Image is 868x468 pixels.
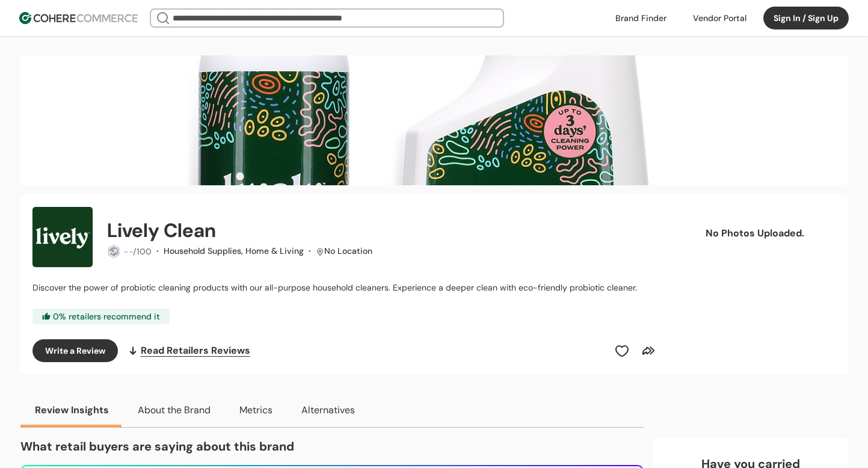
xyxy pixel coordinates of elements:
[32,339,118,362] button: Write a Review
[225,393,287,427] button: Metrics
[164,245,304,256] span: Household Supplies, Home & Living
[324,245,372,257] div: No Location
[693,226,817,241] p: No Photos Uploaded.
[19,12,138,24] img: Cohere Logo
[20,393,123,427] button: Review Insights
[20,55,848,185] img: Brand cover image
[763,7,849,29] button: Sign In / Sign Up
[287,393,369,427] button: Alternatives
[20,437,644,455] p: What retail buyers are saying about this brand
[128,339,250,362] a: Read Retailers Reviews
[124,246,133,257] span: --
[156,245,159,256] span: ·
[32,309,170,324] div: 0 % retailers recommend it
[133,246,152,257] span: /100
[107,216,216,245] h2: Lively Clean
[32,207,93,267] img: Brand Photo
[123,393,225,427] button: About the Brand
[32,282,637,293] span: Discover the power of probiotic cleaning products with our all-purpose household cleaners. Experi...
[141,343,250,358] span: Read Retailers Reviews
[309,245,311,256] span: ·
